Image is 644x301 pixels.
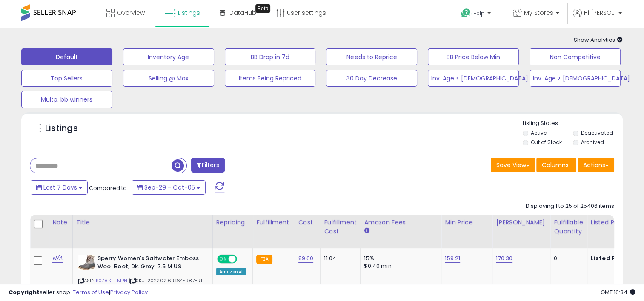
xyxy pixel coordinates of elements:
[364,227,369,235] small: Amazon Fees.
[364,255,435,262] div: 15%
[43,183,77,192] span: Last 7 Days
[45,122,78,134] h5: Listings
[324,218,357,236] div: Fulfillment Cost
[78,255,206,294] div: ASIN:
[256,218,291,227] div: Fulfillment
[542,161,569,169] span: Columns
[110,288,148,296] a: Privacy Policy
[554,255,580,262] div: 0
[123,70,214,87] button: Selling @ Max
[573,9,622,28] a: Hi [PERSON_NAME]
[491,158,535,172] button: Save View
[530,48,621,65] button: Non Competitive
[298,218,317,227] div: Cost
[9,289,148,297] div: seller snap | |
[96,277,128,284] a: B078SHFMPN
[78,255,95,270] img: 41rj2y-DUpL._SL40_.jpg
[76,218,209,227] div: Title
[298,254,314,263] a: 89.60
[523,119,623,128] p: Listing States:
[216,268,246,275] div: Amazon AI
[218,256,229,263] span: ON
[530,70,621,87] button: Inv. Age > [DEMOGRAPHIC_DATA]
[364,262,435,270] div: $0.40 min
[461,8,471,18] i: Get Help
[256,255,272,264] small: FBA
[144,183,195,192] span: Sep-29 - Oct-05
[524,9,553,17] span: My Stores
[496,218,547,227] div: [PERSON_NAME]
[31,180,88,195] button: Last 7 Days
[216,218,249,227] div: Repricing
[445,218,489,227] div: Min Price
[581,139,604,146] label: Archived
[117,9,145,17] span: Overview
[73,288,109,296] a: Terms of Use
[531,139,562,146] label: Out of Stock
[21,91,112,108] button: Multp. bb winners
[9,288,40,296] strong: Copyright
[536,158,576,172] button: Columns
[428,70,519,87] button: Inv. Age < [DEMOGRAPHIC_DATA]
[225,70,316,87] button: Items Being Repriced
[526,202,614,210] div: Displaying 1 to 25 of 25406 items
[324,255,354,262] div: 11.04
[591,254,630,262] b: Listed Price:
[473,10,485,17] span: Help
[236,256,249,263] span: OFF
[97,255,201,273] b: Sperry Women's Saltwater Emboss Wool Boot, Dk. Grey, 7.5 M US
[132,180,206,195] button: Sep-29 - Oct-05
[428,48,519,65] button: BB Price Below Min
[229,9,256,17] span: DataHub
[191,158,224,173] button: Filters
[454,1,499,28] a: Help
[52,218,69,227] div: Note
[581,129,613,136] label: Deactivated
[578,158,614,172] button: Actions
[129,277,203,284] span: | SKU: 20220216BK64-987-RT
[601,288,635,296] span: 2025-10-13 16:34 GMT
[89,184,128,192] span: Compared to:
[584,9,616,17] span: Hi [PERSON_NAME]
[531,129,547,136] label: Active
[178,9,200,17] span: Listings
[364,218,438,227] div: Amazon Fees
[21,48,112,65] button: Default
[255,4,270,13] div: Tooltip anchor
[574,36,623,44] span: Show Analytics
[496,254,512,263] a: 170.30
[554,218,583,236] div: Fulfillable Quantity
[21,70,112,87] button: Top Sellers
[326,70,417,87] button: 30 Day Decrease
[326,48,417,65] button: Needs to Reprice
[52,254,63,263] a: N/A
[445,254,460,263] a: 159.21
[225,48,316,65] button: BB Drop in 7d
[123,48,214,65] button: Inventory Age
